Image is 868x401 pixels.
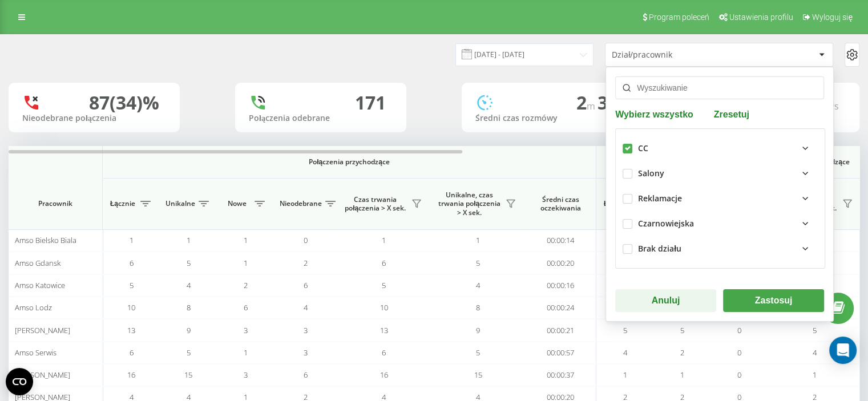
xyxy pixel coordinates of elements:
span: 2 [680,347,684,358]
span: Unikalne, czas trwania połączenia > X sek. [437,191,502,217]
span: m [587,100,597,112]
span: Amso Serwis [15,347,56,358]
span: 13 [380,325,388,335]
span: s [834,100,839,112]
div: Brak działu [638,244,681,254]
span: 5 [813,325,817,335]
input: Wyszukiwanie [615,76,824,99]
span: [PERSON_NAME] [15,370,70,380]
span: 6 [382,258,386,268]
span: Program poleceń [649,13,709,22]
span: Nowe [223,199,251,208]
span: 5 [187,258,191,268]
span: 6 [304,370,308,380]
span: 4 [187,280,191,290]
span: Amso Bielsko Biala [15,235,76,245]
button: Zresetuj [710,108,753,119]
span: 16 [380,370,388,380]
span: 5 [680,325,684,335]
td: 00:00:37 [525,364,596,386]
span: 1 [623,370,627,380]
td: 00:00:20 [525,252,596,274]
span: 8 [187,302,191,313]
td: 00:00:21 [525,319,596,341]
span: 1 [680,370,684,380]
span: 6 [130,258,134,268]
div: 171 [355,92,386,114]
span: 16 [127,370,135,380]
span: 6 [130,347,134,358]
button: Anuluj [615,289,716,312]
button: Wybierz wszystko [615,108,697,119]
div: Średni czas rozmówy [475,114,619,123]
span: 2 [576,90,597,115]
span: 5 [382,280,386,290]
td: 00:00:24 [525,297,596,319]
span: 10 [127,302,135,313]
div: 87 (34)% [89,92,159,114]
span: [PERSON_NAME] [15,325,70,335]
span: Pracownik [18,199,92,208]
div: Open Intercom Messenger [829,337,857,364]
div: Nieodebrane połączenia [22,114,166,123]
span: 1 [244,258,248,268]
span: 15 [474,370,482,380]
button: Zastosuj [723,289,824,312]
span: 1 [187,235,191,245]
span: 6 [304,280,308,290]
span: Amso Gdansk [15,258,60,268]
span: 4 [476,280,480,290]
span: Nieodebrane [280,199,322,208]
span: Amso Lodz [15,302,52,313]
span: 0 [737,325,741,335]
span: 1 [130,235,134,245]
span: Średni czas oczekiwania [534,195,587,213]
span: 0 [737,370,741,380]
span: 3 [304,325,308,335]
span: 4 [304,302,308,313]
span: 2 [244,280,248,290]
span: 4 [813,347,817,358]
span: 0 [304,235,308,245]
span: 3 [244,370,248,380]
span: 3 [244,325,248,335]
span: 5 [476,258,480,268]
span: 8 [476,302,480,313]
span: 9 [187,325,191,335]
span: Amso Katowice [15,280,65,290]
div: Dział/pracownik [612,50,748,60]
span: 6 [382,347,386,358]
span: 6 [244,302,248,313]
span: 1 [382,235,386,245]
div: Połączenia odebrane [249,114,393,123]
span: Czas trwania połączenia > X sek. [342,195,408,213]
span: 1 [813,370,817,380]
span: 10 [380,302,388,313]
div: Salony [638,169,664,179]
span: 3 [304,347,308,358]
span: 1 [476,235,480,245]
span: 4 [623,347,627,358]
span: Ustawienia profilu [729,13,793,22]
span: 3 [597,90,612,115]
div: Reklamacje [638,194,682,204]
span: 9 [476,325,480,335]
span: Wyloguj się [812,13,853,22]
button: Open CMP widget [6,368,33,395]
td: 00:00:57 [525,342,596,364]
span: 15 [184,370,192,380]
span: Unikalne [165,199,195,208]
span: 5 [476,347,480,358]
span: 2 [304,258,308,268]
span: Łącznie [602,199,631,208]
div: Czarnowiejska [638,219,694,229]
span: 5 [187,347,191,358]
span: 5 [623,325,627,335]
span: Łącznie [108,199,137,208]
span: 5 [130,280,134,290]
td: 00:00:14 [525,229,596,252]
span: 1 [244,347,248,358]
span: Połączenia przychodzące [132,157,566,167]
span: 0 [737,347,741,358]
td: 00:00:16 [525,274,596,297]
